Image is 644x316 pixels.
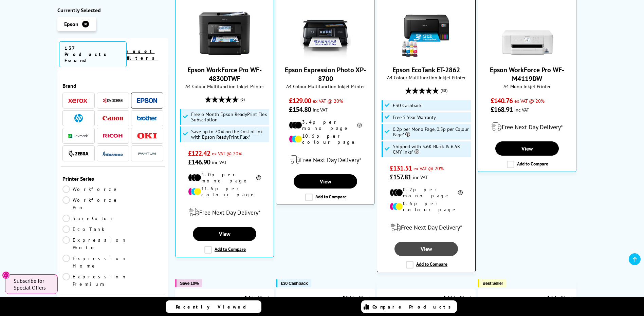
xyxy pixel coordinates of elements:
span: ex VAT @ 20% [514,98,545,104]
span: Compare Products [372,304,455,310]
span: 0.2p per Mono Page, 0.5p per Colour Page* [393,126,470,137]
div: modal_delivery [179,203,270,222]
img: Pantum [137,150,157,158]
li: 0.6p per colour page [390,200,463,213]
img: Epson Expression Photo XP-8700 [300,8,351,59]
div: 1 In Stock [544,294,573,301]
a: Canon [103,114,123,122]
div: 96 In Stock [339,294,371,301]
a: EcoTank [62,225,113,233]
span: £122.42 [188,149,210,158]
a: Epson WorkForce Pro WF-M4119DW [490,65,564,83]
button: Save 10% [175,279,202,287]
span: Printer Series [62,175,164,182]
a: Compare Products [361,300,457,313]
a: Epson [137,96,157,105]
label: Add to Compare [305,194,347,201]
li: 0.2p per mono page [390,186,463,199]
span: Save 10% [180,281,199,286]
a: Brother [137,114,157,122]
span: Epson [64,21,78,27]
div: 1 In Stock [241,294,270,301]
a: Epson Expression Photo XP-8700 [300,53,351,60]
span: A4 Mono Inkjet Printer [481,83,573,90]
li: 10.6p per colour page [289,133,362,145]
label: Add to Compare [406,261,447,269]
img: Xerox [68,98,89,103]
span: £30 Cashback [393,103,422,108]
img: Zebra [68,150,89,157]
span: Brand [62,82,164,89]
a: reset filters [127,48,158,61]
span: (6) [240,93,245,106]
span: £146.90 [188,158,210,166]
span: Free 5 Year Warranty [393,115,436,120]
img: Canon [103,116,123,120]
li: 11.6p per colour page [188,185,261,198]
span: £140.76 [491,96,513,105]
img: Lexmark [68,134,89,138]
span: (38) [441,84,447,97]
a: Expression Photo [62,236,127,251]
button: £30 Cashback [276,279,311,287]
img: Intermec [103,151,123,156]
div: modal_delivery [481,117,573,136]
img: Kyocera [103,98,123,103]
span: Shipped with 3.6K Black & 6.5K CMY Inks* [393,144,470,155]
img: Epson EcoTank ET-2862 [401,8,452,59]
label: Add to Compare [507,161,548,168]
a: View [193,227,256,241]
a: Zebra [68,149,89,158]
img: Epson WorkForce Pro WF-M4119DW [502,8,553,59]
span: £30 Cashback [281,281,308,286]
span: Free 6 Month Epson ReadyPrint Flex Subscription [191,112,268,122]
span: Subscribe for Special Offers [14,277,51,291]
div: Currently Selected [57,7,169,14]
span: inc VAT [212,159,227,165]
span: inc VAT [514,106,529,113]
a: Xerox [68,96,89,105]
a: View [394,242,458,256]
span: £129.00 [289,96,311,105]
span: £154.80 [289,105,311,114]
img: Ricoh [103,134,123,138]
img: HP [74,114,83,122]
button: Best Seller [478,279,507,287]
span: Recently Viewed [176,304,253,310]
a: Kyocera [103,96,123,105]
a: HP [68,114,89,122]
a: Epson Expression Photo XP-8700 [285,65,366,83]
a: Epson WorkForce Pro WF-4830DTWF [199,53,250,60]
span: inc VAT [313,106,328,113]
span: Save up to 70% on the Cost of Ink with Epson ReadyPrint Flex* [191,129,268,140]
div: modal_delivery [280,150,371,169]
button: Close [2,271,10,279]
span: ex VAT @ 20% [313,98,343,104]
a: Workforce [62,185,119,193]
a: Epson WorkForce Pro WF-4830DTWF [187,65,262,83]
a: Expression Premium [62,273,127,288]
li: 4.0p per mono page [188,172,261,184]
a: Intermec [103,149,123,158]
span: £168.91 [491,105,513,114]
span: inc VAT [413,174,428,180]
label: Add to Compare [204,246,246,254]
li: 3.4p per mono page [289,119,362,131]
img: OKI [137,133,157,139]
span: ex VAT @ 20% [413,165,444,172]
span: A4 Colour Multifunction Inkjet Printer [280,83,371,90]
a: Expression Home [62,255,127,270]
span: £157.81 [390,173,411,181]
img: Epson WorkForce Pro WF-4830DTWF [199,8,250,59]
a: Epson EcoTank ET-2862 [392,65,460,74]
a: OKI [137,132,157,140]
a: View [294,174,357,189]
div: 61 In Stock [440,294,472,301]
a: Ricoh [103,132,123,140]
a: Lexmark [68,132,89,140]
a: Recently Viewed [166,300,261,313]
a: Epson WorkForce Pro WF-M4119DW [502,53,553,60]
span: 137 Products Found [59,41,127,67]
span: Best Seller [482,281,503,286]
a: SureColor [62,215,115,222]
